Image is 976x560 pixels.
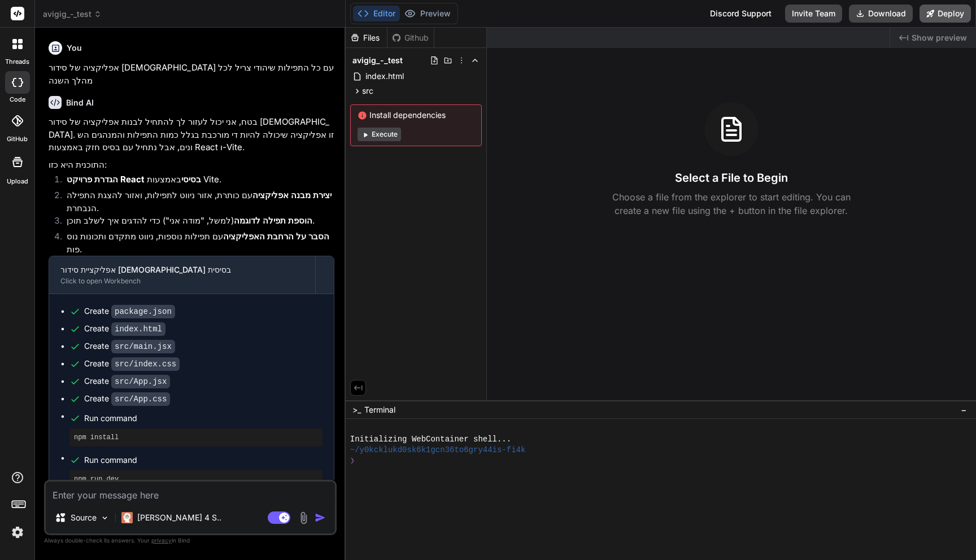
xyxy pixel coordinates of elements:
[387,32,434,43] div: Github
[58,189,334,215] li: עם כותרת, אזור ניווט לתפילות, ואזור להצגת התפילה הנבחרת.
[252,190,332,200] strong: יצירת מבנה אפליקציה
[60,264,304,275] div: אפליקציית סידור [DEMOGRAPHIC_DATA] בסיסית
[111,340,175,353] code: src/main.jsx
[350,434,511,445] span: Initializing WebContainer shell...
[958,401,969,419] button: −
[703,5,778,23] div: Discord Support
[8,523,27,542] img: settings
[60,277,304,286] div: Click to open Workbench
[350,456,355,466] span: ❯
[111,305,175,318] code: package.json
[44,535,337,546] p: Always double-check its answers. Your in Bind
[74,475,318,484] pre: npm run dev
[315,512,326,523] img: icon
[49,256,315,294] button: אפליקציית סידור [DEMOGRAPHIC_DATA] בסיסיתClick to open Workbench
[358,128,401,141] button: Execute
[121,512,133,523] img: Claude 4 Sonnet
[84,305,175,317] div: Create
[358,110,474,121] span: Install dependencies
[49,116,334,154] p: בטח, אני יכול לעזור לך להתחיל לבנות אפליקציה של סידור [DEMOGRAPHIC_DATA]. זו אפליקציה שיכולה להיו...
[74,433,318,442] pre: npm install
[58,215,334,230] li: (למשל, "מודה אני") כדי להדגים איך לשלב תוכן.
[67,174,201,185] strong: הגדרת פרויקט React בסיסי
[58,173,334,189] li: באמצעות Vite.
[675,170,788,186] h3: Select a File to Begin
[100,513,110,523] img: Pick Models
[7,177,28,186] label: Upload
[84,323,165,335] div: Create
[223,231,329,242] strong: הסבר על הרחבת האפליקציה
[352,404,361,415] span: >_
[10,95,25,104] label: code
[111,375,170,388] code: src/App.jsx
[43,8,102,20] span: avigig_-_test
[234,215,312,226] strong: הוספת תפילה לדוגמה
[84,340,175,352] div: Create
[785,5,842,23] button: Invite Team
[346,32,387,43] div: Files
[49,159,334,172] p: התוכנית היא כזו:
[111,357,180,371] code: src/index.css
[49,62,334,87] p: אפליקציה של סידור [DEMOGRAPHIC_DATA] עם כל התפילות שיהודי צריל לכל מהלך השנה
[350,445,526,456] span: ~/y0kcklukd0sk6k1gcn36to6gry44is-fi4k
[58,230,334,256] li: עם תפילות נוספות, ניווט מתקדם ותכונות נוספות.
[364,404,395,415] span: Terminal
[849,5,913,23] button: Download
[67,42,82,54] h6: You
[84,393,170,405] div: Create
[605,190,858,217] p: Choose a file from the explorer to start editing. You can create a new file using the + button in...
[84,413,323,424] span: Run command
[920,5,971,23] button: Deploy
[352,55,403,66] span: avigig_-_test
[84,358,180,370] div: Create
[111,322,165,336] code: index.html
[297,511,310,524] img: attachment
[912,32,967,43] span: Show preview
[353,6,400,21] button: Editor
[151,537,172,544] span: privacy
[362,85,373,97] span: src
[400,6,455,21] button: Preview
[364,69,405,83] span: index.html
[7,134,28,144] label: GitHub
[111,392,170,406] code: src/App.css
[961,404,967,415] span: −
[5,57,29,67] label: threads
[66,97,94,108] h6: Bind AI
[84,375,170,387] div: Create
[137,512,221,523] p: [PERSON_NAME] 4 S..
[84,454,323,466] span: Run command
[71,512,97,523] p: Source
